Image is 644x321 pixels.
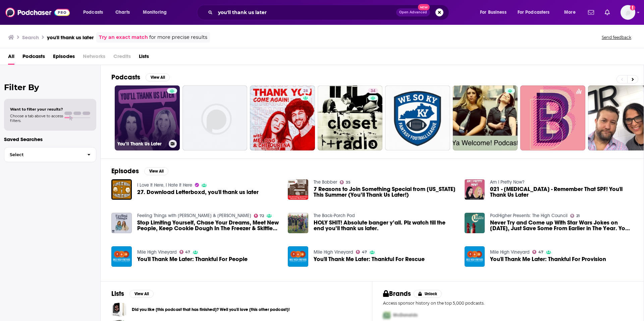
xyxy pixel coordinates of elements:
a: 72 [254,214,264,218]
a: ListsView All [111,290,154,298]
span: 47 [185,251,190,254]
p: Access sponsor history on the top 5,000 podcasts. [383,301,633,306]
a: You’ll Thank Us Later [115,85,180,150]
div: Search podcasts, credits, & more... [203,5,455,20]
input: Search podcasts, credits, & more... [215,7,396,18]
span: Monitoring [143,8,167,17]
a: PodHigher Presents: The High Council [490,213,568,218]
a: 27. Download Letterboxd, you'll thank us later [137,189,259,195]
a: You'll Thank Me Later: Thankful For Provision [490,256,606,262]
span: 7 Reasons to Join Something Special from [US_STATE] This Summer (You’ll Thank Us Later!) [314,186,457,198]
a: Try an exact match [99,34,148,41]
span: Want to filter your results? [10,107,63,112]
h2: Brands [383,290,411,298]
a: 28 [250,85,315,150]
span: 21 [576,214,580,217]
button: open menu [559,7,584,18]
a: 35 [340,180,351,184]
span: 35 [346,181,351,184]
span: for more precise results [149,34,207,41]
img: Never Try and Come up With Star Wars Jokes on May 4th, Just Save Some From Earlier in The Year. Y... [465,213,485,233]
span: Open Advanced [399,11,427,14]
button: Select [4,147,96,162]
img: Podchaser - Follow, Share and Rate Podcasts [5,6,70,19]
span: For Business [480,8,506,17]
button: open menu [475,7,515,18]
a: Show notifications dropdown [585,7,597,18]
button: Show profile menu [621,5,635,20]
a: Did you like [this podcast that has finished]? Well you'll love [this other podcast]! [111,302,126,317]
span: 47 [362,251,367,254]
a: All [8,51,14,65]
span: Credits [113,51,131,65]
img: User Profile [621,5,635,20]
span: 72 [260,214,264,217]
a: 28 [301,88,311,93]
a: Lists [139,51,149,65]
span: 28 [303,88,308,94]
a: 47 [532,250,543,254]
span: Podcasts [83,8,103,17]
a: Stop Limiting Yourself, Chase Your Dreams, Meet New People, Keep Cookie Dough In The Freezer & Sk... [111,213,132,233]
a: PodcastsView All [111,73,170,81]
span: Choose a tab above to access filters. [10,114,63,123]
img: 021 - Tanning - Remember That SPF! You'll Thank Us Later [465,179,485,200]
button: open menu [138,7,175,18]
a: Show notifications dropdown [602,7,612,18]
button: open menu [78,7,112,18]
a: Never Try and Come up With Star Wars Jokes on May 4th, Just Save Some From Earlier in The Year. Y... [490,220,633,231]
span: You'll Thank Me Later: Thankful For Rescue [314,256,425,262]
button: Open AdvancedNew [396,8,430,16]
a: I Love It Here, I Hate It Here [137,182,192,188]
span: 47 [538,251,543,254]
button: View All [144,167,168,175]
span: Charts [115,8,130,17]
h2: Podcasts [111,73,140,81]
img: 27. Download Letterboxd, you'll thank us later [111,179,132,200]
a: You'll Thank Me Later: Thankful For People [137,256,248,262]
img: 7 Reasons to Join Something Special from Wisconsin This Summer (You’ll Thank Us Later!) [288,179,308,200]
h3: you'll thank us later [47,34,94,41]
span: Never Try and Come up With Star Wars Jokes on [DATE], Just Save Some From Earlier in The Year. Yo... [490,220,633,231]
span: For Podcasters [518,8,550,17]
a: Mile High Vineyard [490,249,530,255]
h3: Search [22,34,39,41]
img: You'll Thank Me Later: Thankful For People [111,246,132,267]
p: Saved Searches [4,136,96,142]
button: Send feedback [600,35,633,40]
h2: Lists [111,290,124,298]
img: You'll Thank Me Later: Thankful For Rescue [288,246,308,267]
a: Am I Pretty Now? [490,179,524,185]
a: Episodes [53,51,75,65]
span: Networks [83,51,105,65]
a: You'll Thank Me Later: Thankful For Provision [465,246,485,267]
a: HOLY SHIT! Absolute banger y’all. Plz watch till the end you’ll thank us later. [314,220,457,231]
button: View All [146,73,170,81]
span: 34 [371,88,375,94]
a: Mile High Vineyard [137,249,177,255]
span: New [418,4,430,10]
img: HOLY SHIT! Absolute banger y’all. Plz watch till the end you’ll thank us later. [288,213,308,233]
span: More [564,8,576,17]
a: Podcasts [22,51,45,65]
a: Charts [111,7,134,18]
button: View All [129,290,154,298]
span: Select [4,152,82,157]
a: 47 [356,250,367,254]
a: 021 - Tanning - Remember That SPF! You'll Thank Us Later [490,186,633,198]
button: open menu [513,7,559,18]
